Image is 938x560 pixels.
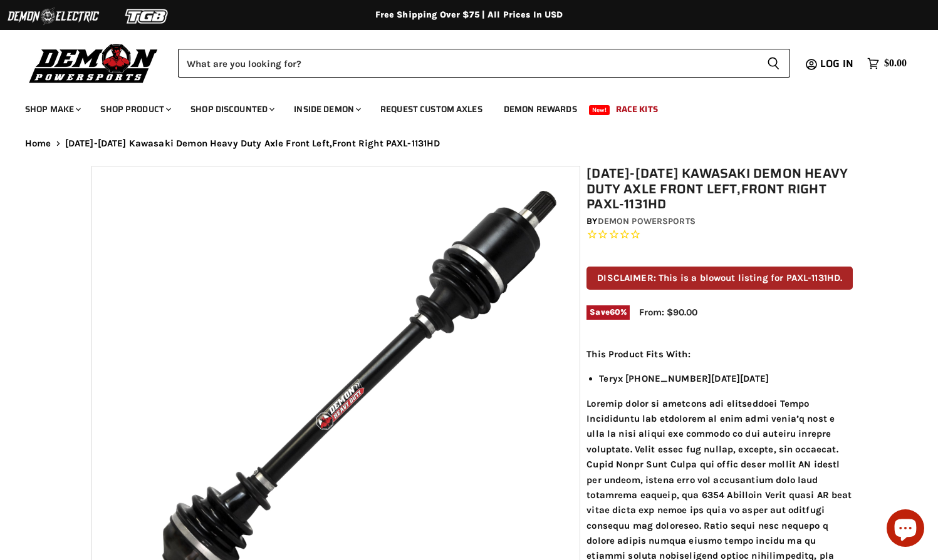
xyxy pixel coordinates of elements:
a: Shop Product [91,96,179,122]
a: Shop Discounted [181,96,282,122]
div: by [586,215,853,228]
a: Demon Rewards [494,96,586,122]
ul: Main menu [16,91,904,122]
form: Product [178,49,790,78]
a: Log in [815,58,861,69]
inbox-online-store-chat: Shopify online store chat [883,509,928,550]
a: Request Custom Axles [371,96,492,122]
li: Teryx [PHONE_NUMBER][DATE][DATE] [599,371,853,386]
img: Demon Electric Logo 2 [6,4,100,28]
a: Home [25,138,51,149]
a: $0.00 [861,54,913,73]
button: Search [757,49,790,78]
input: Search [178,49,757,78]
span: $0.00 [884,58,907,69]
p: DISCLAIMER: This is a blowout listing for PAXL-1131HD. [586,267,853,290]
h1: [DATE]-[DATE] Kawasaki Demon Heavy Duty Axle Front Left,Front Right PAXL-1131HD [586,166,853,212]
a: Inside Demon [284,96,368,122]
img: Demon Powersports [25,41,162,85]
span: 60 [610,307,620,317]
p: This Product Fits With: [586,347,853,362]
span: [DATE]-[DATE] Kawasaki Demon Heavy Duty Axle Front Left,Front Right PAXL-1131HD [65,138,440,149]
a: Race Kits [607,96,667,122]
a: Demon Powersports [598,216,696,227]
a: Shop Make [16,96,88,122]
span: From: $90.00 [639,307,697,318]
span: Save % [586,305,630,319]
span: New! [589,105,610,115]
span: Log in [820,56,853,71]
span: Rated 0.0 out of 5 stars 0 reviews [586,228,853,242]
img: TGB Logo 2 [100,4,194,28]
